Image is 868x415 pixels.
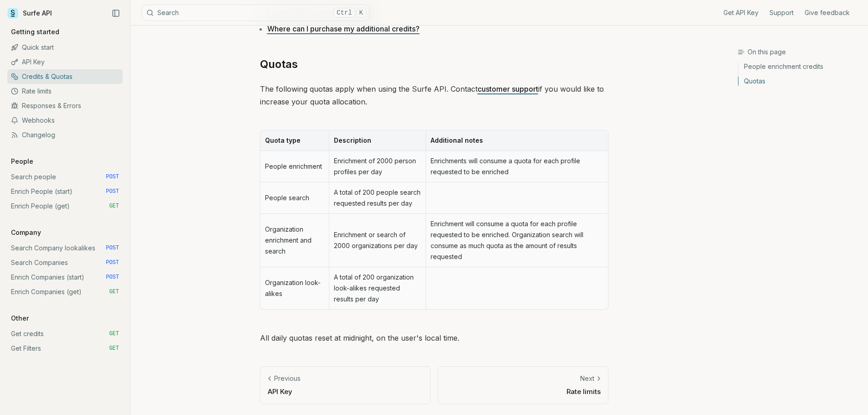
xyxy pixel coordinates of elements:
[7,327,123,341] a: Get credits GET
[7,241,123,255] a: Search Company lookalikes POST
[7,55,123,69] a: API Key
[260,151,329,182] td: People enrichment
[106,173,119,181] span: POST
[805,8,850,17] a: Give feedback
[438,366,608,404] a: NextRate limits
[109,288,119,296] span: GET
[106,274,119,281] span: POST
[478,84,538,93] a: customer support
[106,244,119,252] span: POST
[426,151,608,182] td: Enrichments will consume a quota for each profile requested to be enriched
[7,128,123,142] a: Changelog
[260,130,329,151] th: Quota type
[7,285,123,299] a: Enrich Companies (get) GET
[267,24,420,33] a: Where can I purchase my additional credits?
[7,314,32,323] p: Other
[109,330,119,337] span: GET
[738,62,861,74] a: People enrichment credits
[260,214,329,267] td: Organization enrichment and search
[7,270,123,285] a: Enrich Companies (start) POST
[426,214,608,267] td: Enrichment will consume a quota for each profile requested to be enriched. Organization search wi...
[333,8,355,18] kbd: Ctrl
[274,374,301,383] p: Previous
[7,27,63,36] p: Getting started
[109,6,123,20] button: Collapse Sidebar
[769,8,794,17] a: Support
[7,228,45,237] p: Company
[7,84,123,99] a: Rate limits
[106,188,119,195] span: POST
[7,99,123,113] a: Responses & Errors
[260,182,329,214] td: People search
[7,69,123,84] a: Credits & Quotas
[109,345,119,352] span: GET
[7,113,123,128] a: Webhooks
[141,5,369,21] button: SearchCtrlK
[356,8,366,18] kbd: K
[329,130,426,151] th: Description
[426,130,608,151] th: Additional notes
[7,199,123,213] a: Enrich People (get) GET
[446,387,601,396] p: Rate limits
[580,374,594,383] p: Next
[738,47,861,57] h3: On this page
[109,202,119,210] span: GET
[329,182,426,214] td: A total of 200 people search requested results per day
[7,6,52,20] a: Surfe API
[723,8,759,17] a: Get API Key
[106,259,119,266] span: POST
[7,184,123,199] a: Enrich People (start) POST
[329,151,426,182] td: Enrichment of 2000 person profiles per day
[260,57,298,72] a: Quotas
[329,267,426,309] td: A total of 200 organization look-alikes requested results per day
[7,255,123,270] a: Search Companies POST
[7,170,123,184] a: Search people POST
[738,74,861,86] a: Quotas
[260,332,608,344] p: All daily quotas reset at midnight, on the user's local time.
[260,366,431,404] a: PreviousAPI Key
[7,157,37,166] p: People
[268,387,423,396] p: API Key
[7,341,123,356] a: Get Filters GET
[260,83,608,108] p: The following quotas apply when using the Surfe API. Contact if you would like to increase your q...
[329,214,426,267] td: Enrichment or search of 2000 organizations per day
[7,40,123,55] a: Quick start
[260,267,329,309] td: Organization look-alikes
